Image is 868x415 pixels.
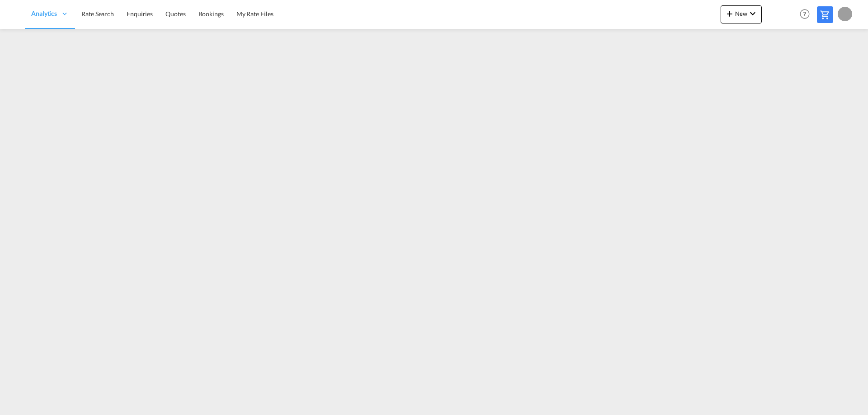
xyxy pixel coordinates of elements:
span: Analytics [31,9,57,18]
span: Enquiries [127,10,153,18]
md-icon: icon-chevron-down [747,8,758,19]
span: New [724,10,758,17]
md-icon: icon-plus 400-fg [724,8,735,19]
span: Rate Search [81,10,114,18]
span: Quotes [165,10,185,18]
span: Help [797,6,812,22]
button: icon-plus 400-fgNewicon-chevron-down [721,5,762,23]
span: Bookings [198,10,224,18]
div: Help [797,6,817,23]
span: My Rate Files [236,10,274,18]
